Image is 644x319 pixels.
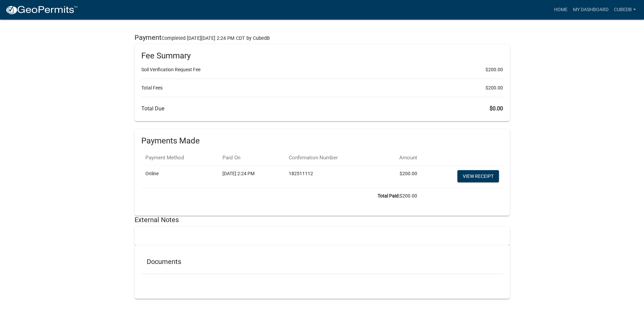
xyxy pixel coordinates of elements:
td: $200.00 [141,188,421,204]
a: View receipt [457,170,499,182]
li: Total Fees [141,84,503,91]
b: Total Paid: [378,193,400,198]
h6: Fee Summary [141,51,503,61]
th: Amount [378,150,421,166]
span: $0.00 [490,105,503,112]
a: My Dashboard [570,3,611,16]
th: Confirmation Number [285,150,379,166]
th: Paid On [218,150,285,166]
td: Online [141,166,218,188]
span: $200.00 [485,66,503,73]
h5: Documents [147,258,498,266]
td: $200.00 [378,166,421,188]
span: $200.00 [485,84,503,91]
span: Completed [DATE][DATE] 2:24 PM CDT by CubedB [162,35,270,41]
a: Home [551,3,570,16]
h6: Payments Made [141,136,503,146]
h5: External Notes [135,216,510,224]
h6: Total Due [141,105,503,112]
td: 182511112 [285,166,379,188]
li: Soil Verification Request Fee [141,66,503,73]
h5: Payment [135,33,510,42]
th: Payment Method [141,150,218,166]
a: CubedB [611,3,639,16]
td: [DATE] 2:24 PM [218,166,285,188]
